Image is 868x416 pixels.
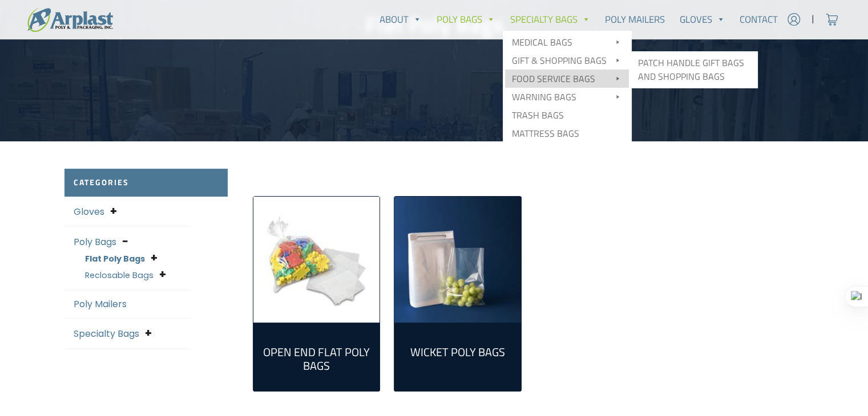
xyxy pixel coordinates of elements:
[429,8,503,31] a: Poly Bags
[394,197,521,323] img: Wicket Poly Bags
[812,13,814,26] span: |
[85,270,154,281] a: Reclosable Bags
[505,106,629,124] a: Trash Bags
[505,70,629,88] a: Food Service Bags
[505,51,629,70] a: Gift & Shopping Bags
[505,124,629,142] a: Mattress Bags
[74,235,116,248] a: Poly Bags
[672,8,733,31] a: Gloves
[505,88,629,106] a: Warning Bags
[403,345,512,359] h2: Wicket Poly Bags
[74,205,104,218] a: Gloves
[263,345,371,373] h2: Open End Flat Poly Bags
[253,197,380,323] a: Visit product category Open End Flat Poly Bags
[27,7,113,32] img: logo
[503,8,598,31] a: Specialty Bags
[597,8,672,31] a: Poly Mailers
[403,332,512,368] a: Visit product category Wicket Poly Bags
[631,54,755,85] a: Patch Handle Gift Bags and Shopping bags
[85,253,145,264] a: Flat Poly Bags
[253,197,380,323] img: Open End Flat Poly Bags
[505,33,629,51] a: Medical Bags
[74,327,139,340] a: Specialty Bags
[372,8,429,31] a: About
[74,297,127,311] a: Poly Mailers
[394,197,521,323] a: Visit product category Wicket Poly Bags
[64,169,228,197] h2: Categories
[732,8,785,31] a: Contact
[263,332,371,382] a: Visit product category Open End Flat Poly Bags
